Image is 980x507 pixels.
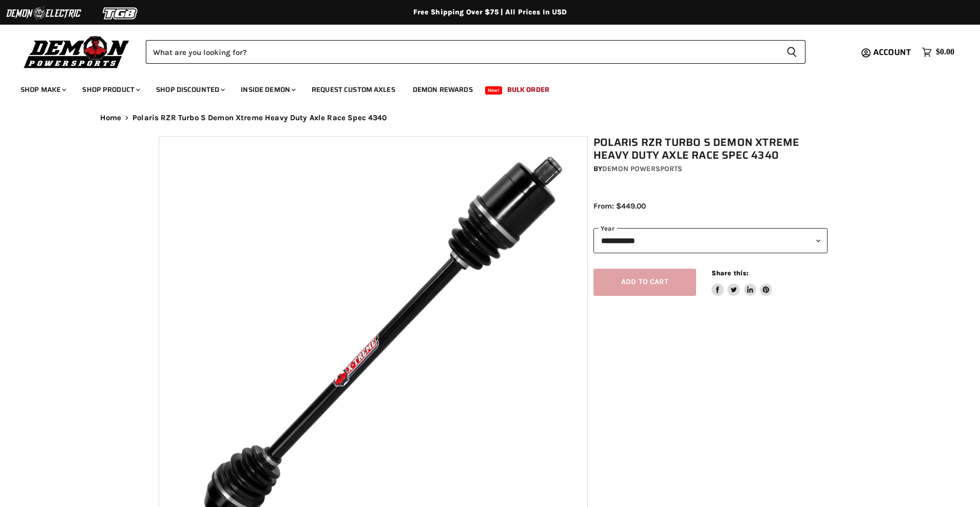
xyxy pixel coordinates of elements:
[21,33,133,70] img: Demon Powersports
[148,79,231,100] a: Shop Discounted
[74,79,146,100] a: Shop Product
[13,79,72,100] a: Shop Make
[146,40,778,64] input: Search
[82,4,159,23] img: TGB Logo 2
[593,201,646,211] span: From: $449.00
[405,79,481,100] a: Demon Rewards
[5,4,82,23] img: Demon Electric Logo 2
[602,164,682,173] a: Demon Powersports
[873,46,911,59] span: Account
[778,40,805,64] button: Search
[869,48,917,57] a: Account
[146,40,805,64] form: Product
[80,8,901,17] div: Free Shipping Over $75 | All Prices In USD
[593,136,828,162] h1: Polaris RZR Turbo S Demon Xtreme Heavy Duty Axle Race Spec 4340
[485,86,503,95] span: New!
[712,269,748,277] span: Share this:
[593,163,828,175] div: by
[499,79,557,100] a: Bulk Order
[712,269,773,296] aside: Share this:
[304,79,403,100] a: Request Custom Axles
[80,114,901,122] nav: Breadcrumbs
[132,114,387,122] span: Polaris RZR Turbo S Demon Xtreme Heavy Duty Axle Race Spec 4340
[593,228,828,253] select: year
[13,75,952,100] ul: Main menu
[100,114,122,122] a: Home
[936,47,954,57] span: $0.00
[233,79,302,100] a: Inside Demon
[917,45,959,60] a: $0.00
